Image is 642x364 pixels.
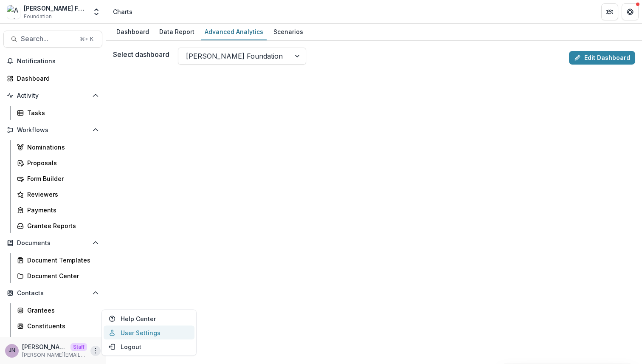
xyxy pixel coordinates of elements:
[78,34,95,44] div: ⌘ + K
[17,290,89,297] span: Contacts
[14,156,102,170] a: Proposals
[14,140,102,154] a: Nominations
[14,219,102,233] a: Grantee Reports
[3,54,102,68] button: Notifications
[113,7,132,16] div: Charts
[21,35,75,43] span: Search...
[14,269,102,283] a: Document Center
[3,89,102,102] button: Open Activity
[24,13,52,20] span: Foundation
[113,25,152,38] div: Dashboard
[14,319,102,333] a: Constituents
[17,127,89,134] span: Workflows
[27,190,96,199] div: Reviewers
[201,24,267,40] a: Advanced Analytics
[270,24,307,40] a: Scenarios
[622,3,639,20] button: Get Help
[3,71,102,85] a: Dashboard
[113,24,152,40] a: Dashboard
[156,24,198,40] a: Data Report
[3,123,102,137] button: Open Workflows
[569,51,635,65] a: Edit Dashboard
[27,158,96,167] div: Proposals
[14,253,102,267] a: Document Templates
[3,286,102,300] button: Open Contacts
[14,203,102,217] a: Payments
[3,236,102,250] button: Open Documents
[22,342,67,351] p: [PERSON_NAME]
[14,172,102,186] a: Form Builder
[27,306,96,315] div: Grantees
[270,25,307,38] div: Scenarios
[113,49,169,59] label: Select dashboard
[27,174,96,183] div: Form Builder
[14,335,102,349] a: Communications
[27,221,96,230] div: Grantee Reports
[90,346,101,356] button: More
[27,322,96,330] div: Constituents
[14,187,102,201] a: Reviewers
[90,3,102,20] button: Open entity switcher
[601,3,618,20] button: Partners
[27,108,96,117] div: Tasks
[17,92,89,99] span: Activity
[156,25,198,38] div: Data Report
[22,351,87,359] p: [PERSON_NAME][EMAIL_ADDRESS][DOMAIN_NAME]
[3,31,102,48] button: Search...
[14,106,102,120] a: Tasks
[27,256,96,265] div: Document Templates
[110,6,136,18] nav: breadcrumb
[17,58,99,65] span: Notifications
[24,4,87,13] div: [PERSON_NAME] Foundation
[8,348,15,353] div: Joyce N
[17,74,96,83] div: Dashboard
[14,303,102,317] a: Grantees
[27,271,96,280] div: Document Center
[7,5,20,19] img: Andrew Foundation
[201,25,267,38] div: Advanced Analytics
[27,206,96,214] div: Payments
[27,143,96,152] div: Nominations
[17,240,89,247] span: Documents
[70,343,87,351] p: Staff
